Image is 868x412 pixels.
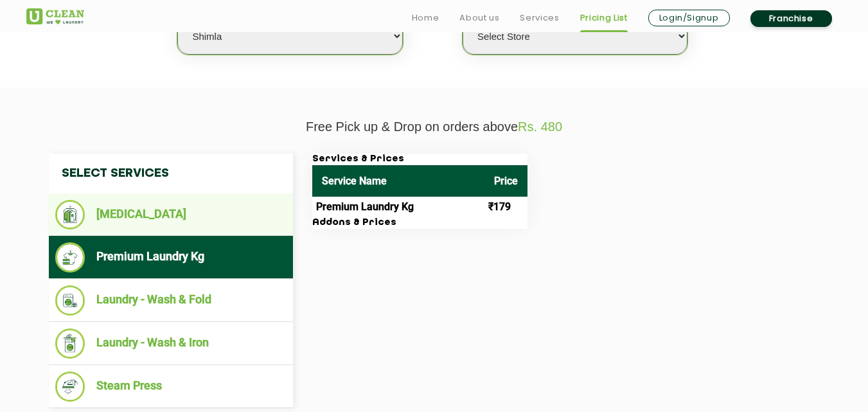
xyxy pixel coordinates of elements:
li: Laundry - Wash & Fold [55,285,287,316]
a: Home [412,10,439,26]
a: Franchise [750,10,832,27]
a: About us [459,10,499,26]
h4: Select Services [49,154,293,193]
p: Free Pick up & Drop on orders above [26,120,842,134]
a: Services [520,10,559,26]
th: Service Name [312,165,484,197]
td: ₹179 [484,197,527,217]
th: Price [484,165,527,197]
li: Premium Laundry Kg [55,242,287,273]
span: Rs. 480 [518,120,562,134]
h3: Services & Prices [312,154,527,165]
h3: Addons & Prices [312,217,527,229]
a: Login/Signup [648,10,730,26]
a: Pricing List [580,10,628,26]
img: Premium Laundry Kg [55,242,85,273]
td: Premium Laundry Kg [312,197,484,217]
img: Laundry - Wash & Iron [55,328,85,359]
img: Dry Cleaning [55,200,85,229]
li: [MEDICAL_DATA] [55,200,287,229]
img: Steam Press [55,372,85,402]
img: UClean Laundry and Dry Cleaning [26,8,84,24]
li: Laundry - Wash & Iron [55,328,287,359]
li: Steam Press [55,372,287,402]
img: Laundry - Wash & Fold [55,285,85,316]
